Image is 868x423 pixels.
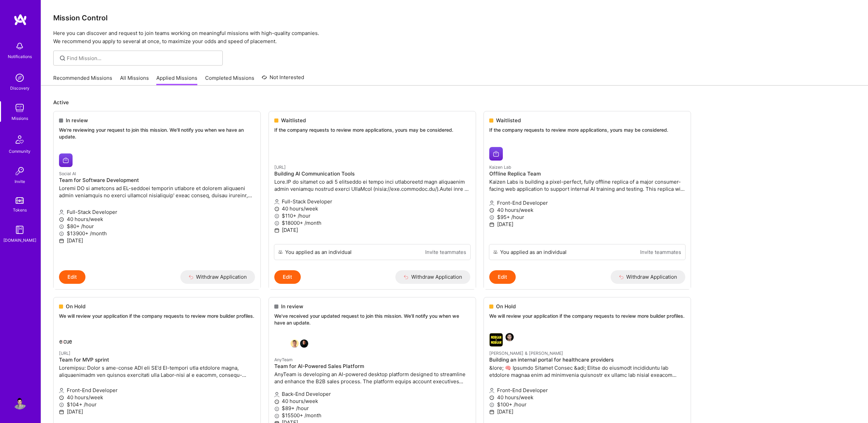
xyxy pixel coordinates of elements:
i: icon Applicant [274,392,279,397]
p: Full-Stack Developer [59,208,255,216]
p: $100+ /hour [489,401,685,408]
div: You applied as an individual [285,249,352,256]
i: icon MoneyGray [59,224,64,229]
img: logo [14,14,27,26]
p: AnyTeam is developing an AI-powered desktop platform designed to streamline and enhance the B2B s... [274,371,470,385]
img: AnyTeam company logo [274,339,288,353]
p: 40 hours/week [274,398,470,405]
small: [PERSON_NAME] & [PERSON_NAME] [489,351,563,356]
img: Kaizen Lab company logo [489,147,503,161]
a: Not Interested [262,73,304,86]
i: icon Calendar [489,222,494,227]
p: $110+ /hour [274,212,470,219]
span: Waitlisted [496,117,521,124]
p: Loremi DO si ametcons ad EL-seddoei temporin utlabore et dolorem aliquaeni admin veniamquis no ex... [59,185,255,199]
i: icon Clock [489,208,494,213]
span: On Hold [496,303,516,310]
i: icon MoneyGray [274,406,279,411]
i: icon Applicant [489,388,494,393]
img: Community [12,131,28,148]
div: Invite [15,178,25,185]
img: discovery [13,71,26,85]
div: Discovery [10,85,29,92]
i: icon SearchGrey [59,54,66,62]
p: $89+ /hour [274,405,470,412]
h4: Building AI Communication Tools [274,171,470,177]
p: We will review your application if the company requests to review more builder profiles. [489,313,685,319]
p: Front-End Developer [489,387,685,394]
i: icon Clock [274,206,279,211]
h4: Team for AI-Powered Sales Platform [274,363,470,369]
small: Kaizen Lab [489,165,511,170]
img: Morgan & Morgan company logo [489,333,503,347]
img: Wesley Berredo [506,333,514,341]
a: Invite teammates [425,249,466,256]
img: Ecue.ai company logo [59,333,73,347]
p: Back-End Developer [274,390,470,398]
p: $15500+ /month [274,412,470,419]
img: bell [13,39,26,53]
a: Applied Missions [156,74,197,86]
a: Invite teammates [640,249,681,256]
p: We will review your application if the company requests to review more builder profiles. [59,313,255,319]
p: Here you can discover and request to join teams working on meaningful missions with high-quality ... [53,29,856,45]
i: icon Calendar [274,228,279,233]
p: &lore; 🧠 Ipsumdo Sitamet Consec &adi; Elitse do eiusmodt incididuntu lab etdolore magnaa enim ad ... [489,364,685,379]
p: If the company requests to review more applications, yours may be considered. [274,127,470,133]
a: Completed Missions [205,74,254,86]
button: Edit [489,270,516,284]
p: $104+ /hour [59,401,255,408]
p: 40 hours/week [59,394,255,401]
div: Community [9,148,31,155]
p: We've received your updated request to join this mission. We'll notify you when we have an update. [274,313,470,326]
button: Edit [274,270,301,284]
img: James Touhey [300,339,308,348]
div: You applied as an individual [500,249,567,256]
div: Missions [12,115,28,122]
i: icon Applicant [489,201,494,206]
i: icon Calendar [489,409,494,415]
p: If the company requests to review more applications, yours may be considered. [489,127,685,133]
p: 40 hours/week [59,216,255,223]
a: Recommended Missions [53,74,112,86]
i: icon Clock [274,399,279,404]
p: Front-End Developer [59,387,255,394]
a: Kaizen Lab company logoKaizen LabOffline Replica TeamKaizen Labs is building a pixel-perfect, ful... [484,142,691,244]
i: icon MoneyGray [59,402,64,407]
img: Invite [13,164,26,178]
img: guide book [13,223,26,237]
i: icon Clock [59,395,64,400]
p: 40 hours/week [274,205,470,212]
input: Find Mission... [67,55,218,62]
a: teza.ai company logo[URL]Building AI Communication ToolsLore.IP do sitamet co adi 5 elitseddo ei ... [269,142,476,244]
img: Social AI company logo [59,153,73,167]
p: [DATE] [489,408,685,415]
img: Souvik Basu [291,339,299,348]
small: [URL] [274,165,286,170]
button: Withdraw Application [180,270,255,284]
p: Full-Stack Developer [274,198,470,205]
i: icon Calendar [59,238,64,243]
img: tokens [16,197,24,204]
i: icon MoneyGray [274,413,279,419]
p: [DATE] [59,237,255,244]
p: Kaizen Labs is building a pixel-perfect, fully offline replica of a major consumer-facing web app... [489,178,685,192]
a: User Avatar [11,396,28,409]
small: AnyTeam [274,357,293,362]
i: icon Applicant [274,199,279,204]
p: $18000+ /month [274,219,470,226]
a: Social AI company logoSocial AITeam for Software DevelopmentLoremi DO si ametcons ad EL-seddoei t... [54,148,260,270]
div: Tokens [13,206,27,214]
img: teamwork [13,101,26,115]
h4: Building an internal portal for healthcare providers [489,357,685,363]
p: $80+ /hour [59,223,255,230]
p: We're reviewing your request to join this mission. We'll notify you when we have an update. [59,127,255,140]
h4: Team for MVP sprint [59,357,255,363]
p: [DATE] [274,226,470,234]
p: Active [53,99,856,106]
p: 40 hours/week [489,394,685,401]
span: In review [66,117,88,124]
button: Edit [59,270,85,284]
i: icon MoneyGray [59,231,64,236]
p: Front-End Developer [489,199,685,206]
